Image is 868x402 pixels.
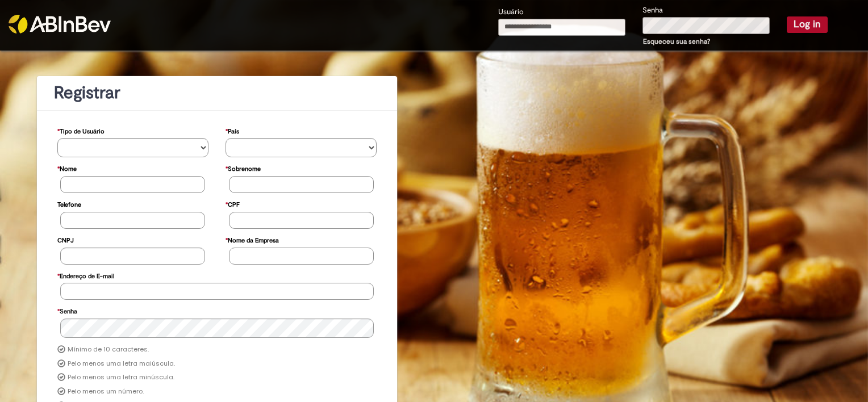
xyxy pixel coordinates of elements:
label: Mínimo de 10 caracteres. [68,345,149,354]
label: Telefone [57,195,81,212]
label: Nome da Empresa [226,231,279,248]
h1: Registrar [54,83,380,102]
label: País [226,122,239,139]
img: ABInbev-white.png [9,15,111,33]
label: Nome [57,160,77,176]
label: Senha [57,302,77,319]
label: Pelo menos uma letra minúscula. [68,373,174,382]
label: Senha [642,5,663,16]
label: Usuário [498,7,524,18]
label: Tipo de Usuário [57,122,105,139]
label: Pelo menos uma letra maiúscula. [68,359,175,368]
label: Sobrenome [226,160,261,176]
label: CPF [226,195,240,212]
a: Esqueceu sua senha? [643,37,710,46]
label: Pelo menos um número. [68,387,144,396]
label: Endereço de E-mail [57,267,114,283]
button: Log in [787,16,828,32]
label: CNPJ [57,231,74,248]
